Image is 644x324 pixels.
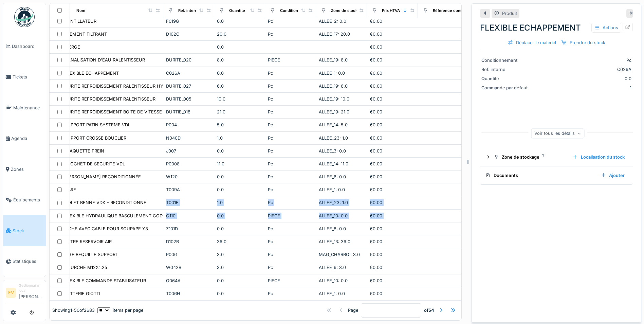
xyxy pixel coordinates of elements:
div: 3.0 [217,251,262,258]
div: Pc [268,148,313,154]
div: Déplacer le matériel [505,38,559,47]
div: Actions [591,23,621,33]
div: Ref. interne [178,7,200,13]
div: 11.0 [217,161,262,167]
div: €0,00 [370,57,415,63]
div: W042B [166,264,211,271]
span: ALLEE_10: 0.0 [319,278,348,283]
span: Dashboard [12,43,43,50]
div: T009A [166,186,211,193]
a: Statistiques [3,246,46,277]
div: Zone de stockage [494,154,567,160]
div: €0,00 [370,264,415,271]
div: F019G [166,18,211,24]
div: Pc [268,161,313,167]
span: ALLEE_19: 21.0 [319,109,349,114]
span: ALLEE_10: 0.0 [319,213,348,218]
div: 0.0 [217,290,262,297]
div: FLEXIBLE HYDRAULIQUE BASCULEMENT GODET [65,213,168,219]
summary: DocumentsAjouter [483,169,630,182]
div: €0,00 [370,31,415,37]
div: Page [348,307,358,313]
div: 0.0 [217,226,262,232]
div: 5.0 [217,122,262,128]
div: DURITE_005 [166,96,211,102]
div: €0,00 [370,18,415,24]
div: €0,00 [370,96,415,102]
a: Stock [3,215,46,246]
div: Pc [268,199,313,206]
div: Pc [268,290,313,297]
div: PLAQUETTE FREIN [65,148,104,154]
span: ALLEE_6: 3.0 [319,265,346,270]
span: Équipements [13,197,43,203]
div: D102C [166,31,211,37]
div: Pc [268,251,313,258]
div: G064A [166,277,211,284]
span: ALLEE_19: 10.0 [319,96,349,102]
div: Pc [268,135,313,141]
div: [PERSON_NAME] RECONDITIONNÉE [65,174,141,180]
div: 0.0 [217,70,262,76]
div: Pc [268,70,313,76]
div: 1.0 [217,199,262,206]
div: P004 [166,122,211,128]
div: €0,00 [370,277,415,284]
summary: Zone de stockage1Localisation du stock [483,151,630,163]
div: €0,00 [370,161,415,167]
div: Ref. interne [481,66,532,73]
div: 0.0 [217,213,262,219]
a: Dashboard [3,31,46,62]
li: [PERSON_NAME] [19,283,43,303]
div: DURITE_027 [166,83,211,89]
a: FV Gestionnaire local[PERSON_NAME] [6,283,43,304]
div: Pc [535,57,631,64]
div: LIBRE [65,186,76,193]
span: Zones [11,166,43,173]
div: €0,00 [370,199,415,206]
div: €0,00 [370,70,415,76]
div: FLEXIBLE ECHAPPEMENT [480,22,633,34]
img: Badge_color-CXgf-gQk.svg [14,7,35,27]
span: ALLEE_1: 0.0 [319,187,345,192]
div: 3.0 [217,264,262,271]
div: D102B [166,238,211,245]
span: ALLEE_6: 0.0 [319,174,346,179]
div: Pc [268,264,313,271]
span: ALLEE_23: 1.0 [319,136,348,141]
div: €0,00 [370,238,415,245]
div: P0008 [166,161,211,167]
div: €0,00 [370,226,415,232]
div: €0,00 [370,251,415,258]
a: Maintenance [3,92,46,123]
div: €0,00 [370,135,415,141]
span: Stock [13,228,43,234]
a: Agenda [3,123,46,154]
div: Pc [268,109,313,115]
div: Z101D [166,226,211,232]
a: Zones [3,154,46,185]
span: ALLEE_13: 36.0 [319,239,350,244]
div: Voir tous les détails [531,128,585,138]
a: Équipements [3,185,46,216]
div: DURITE REFROIDISSEMENT RALENTISSEUR HYDRAULIQUE [65,83,188,89]
div: PIECE [268,213,313,219]
div: Quantité [229,7,245,13]
div: ELEMENT FILTRANT [65,31,107,37]
span: Agenda [11,135,43,142]
div: Pc [268,31,313,37]
span: ALLEE_14: 11.0 [319,161,348,166]
div: Conditionnement [481,57,532,64]
div: C026A [535,66,631,73]
div: 1.0 [217,135,262,141]
div: DURITE REFROIDISSEMENT RALENTISSEUR [65,96,155,102]
div: Gestionnaire local [19,283,43,293]
div: FILTRE RESERVOIR AIR [65,238,112,245]
div: Conditionnement [280,7,312,13]
div: VENTILLATEUR [65,18,96,24]
span: ALLEE_14: 5.0 [319,122,348,127]
span: ALLEE_3: 0.0 [319,148,346,154]
div: €0,00 [370,186,415,193]
div: €0,00 [370,83,415,89]
div: C026A [166,70,211,76]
